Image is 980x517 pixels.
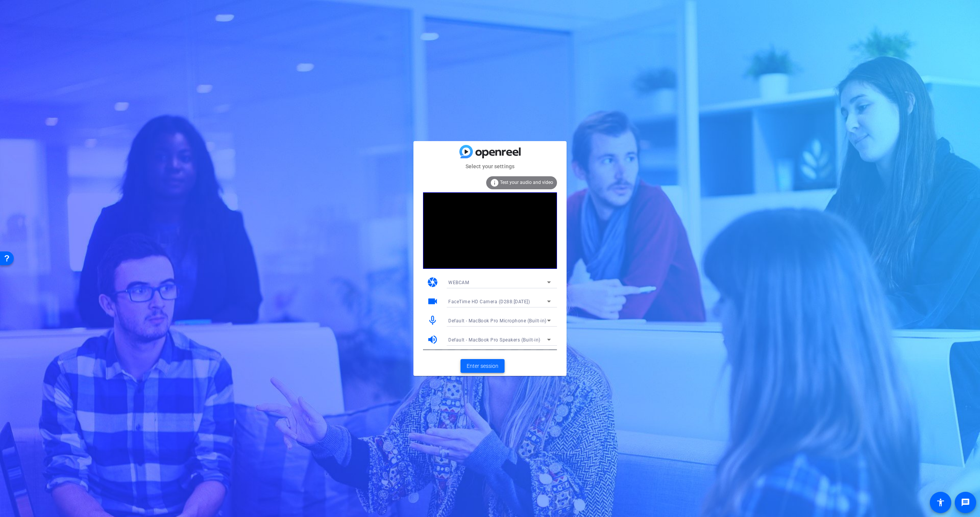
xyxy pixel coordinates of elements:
[448,318,547,324] span: Default - MacBook Pro Microphone (Built-in)
[461,359,505,373] button: Enter session
[459,145,521,158] img: blue-gradient.svg
[448,280,469,285] span: WEBCAM
[427,334,438,345] mat-icon: volume_up
[427,276,438,288] mat-icon: camera
[467,362,498,370] span: Enter session
[427,315,438,326] mat-icon: mic_none
[500,180,553,185] span: Test your audio and video
[936,498,945,507] mat-icon: accessibility
[448,337,541,343] span: Default - MacBook Pro Speakers (Built-in)
[961,498,970,507] mat-icon: message
[448,299,530,304] span: FaceTime HD Camera (D288:[DATE])
[490,178,499,187] mat-icon: info
[413,162,567,171] mat-card-subtitle: Select your settings
[427,296,438,307] mat-icon: videocam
